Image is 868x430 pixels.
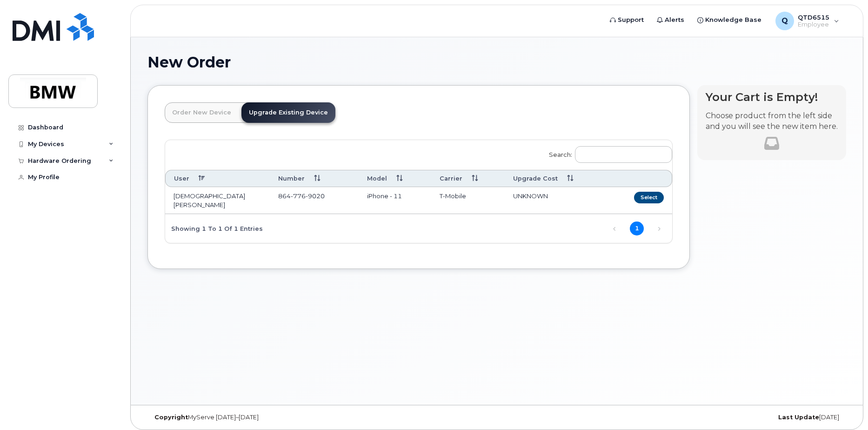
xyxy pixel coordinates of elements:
[278,192,325,200] span: 864
[165,102,239,123] a: Order New Device
[241,102,335,123] a: Upgrade Existing Device
[634,192,664,203] button: Select
[828,390,861,423] iframe: Messenger Launcher
[359,170,432,187] th: Model: activate to sort column ascending
[706,111,838,132] p: Choose product from the left side and you will see the new item here.
[359,187,432,214] td: iPhone - 11
[270,170,359,187] th: Number: activate to sort column ascending
[165,220,263,236] div: Showing 1 to 1 of 1 entries
[608,222,621,236] a: Previous
[154,414,188,421] strong: Copyright
[431,187,505,214] td: T-Mobile
[778,414,819,421] strong: Last Update
[291,192,306,200] span: 776
[630,222,644,235] a: 1
[652,222,666,236] a: Next
[575,146,672,163] input: Search:
[431,170,505,187] th: Carrier: activate to sort column ascending
[706,91,838,103] h4: Your Cart is Empty!
[613,414,846,421] div: [DATE]
[147,54,846,70] h1: New Order
[505,170,608,187] th: Upgrade Cost: activate to sort column ascending
[306,192,325,200] span: 9020
[165,170,270,187] th: User: activate to sort column descending
[147,414,381,421] div: MyServe [DATE]–[DATE]
[513,192,548,200] span: UNKNOWN
[543,140,672,166] label: Search:
[165,187,270,214] td: [DEMOGRAPHIC_DATA][PERSON_NAME]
